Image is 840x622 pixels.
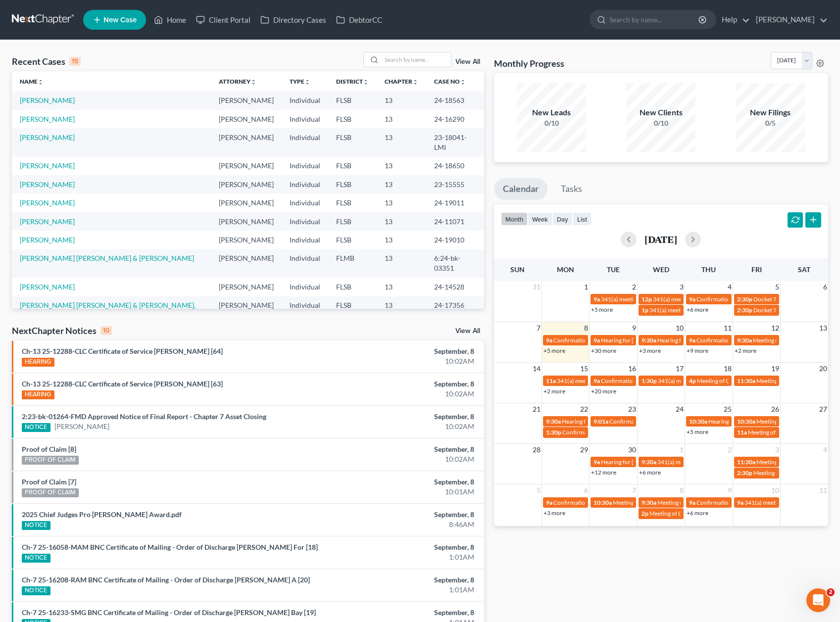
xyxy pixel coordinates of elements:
[494,178,547,200] a: Calendar
[723,363,733,375] span: 18
[536,322,542,334] span: 7
[687,306,708,313] a: +6 more
[593,377,600,384] span: 9a
[689,499,695,506] span: 9a
[544,387,565,395] a: +2 more
[770,363,780,375] span: 19
[679,444,685,456] span: 1
[631,484,637,496] span: 7
[806,588,830,612] iframe: Intercom live chat
[330,379,474,389] div: September, 8
[20,161,75,170] a: [PERSON_NAME]
[282,157,328,175] td: Individual
[22,608,316,617] a: Ch-7 25-16233-SMG BNC Certificate of Mailing - Order of Discharge [PERSON_NAME] Bay [19]
[642,499,656,506] span: 9:30a
[20,96,75,104] a: [PERSON_NAME]
[22,423,50,432] div: NOTICE
[330,585,474,595] div: 1:01AM
[737,469,752,477] span: 2:30p
[642,458,656,466] span: 9:30a
[282,91,328,109] td: Individual
[735,347,756,354] a: +2 more
[627,403,637,415] span: 23
[22,456,79,465] div: PROOF OF CLAIM
[103,16,137,24] span: New Case
[649,306,803,314] span: 341(a) meeting for [PERSON_NAME] and [PERSON_NAME]
[642,295,652,303] span: 12p
[626,118,695,128] div: 0/10
[330,575,474,585] div: September, 8
[22,445,76,453] a: Proof of Claim [8]
[591,469,616,476] a: +12 more
[591,347,616,354] a: +30 more
[22,510,182,519] a: 2025 Chief Judges Pro [PERSON_NAME] Award.pdf
[328,110,377,128] td: FLSB
[689,295,695,303] span: 9a
[675,363,685,375] span: 17
[426,175,484,193] td: 23-15555
[546,429,561,436] span: 1:30p
[211,249,282,278] td: [PERSON_NAME]
[818,484,828,496] span: 11
[593,295,600,303] span: 9a
[22,543,318,551] a: Ch-7 25-16058-MAM BNC Certificate of Mailing - Order of Discharge [PERSON_NAME] For [18]
[494,57,564,69] h3: Monthly Progress
[751,11,828,29] a: [PERSON_NAME]
[211,128,282,156] td: [PERSON_NAME]
[501,212,528,226] button: month
[20,198,75,207] a: [PERSON_NAME]
[22,358,54,367] div: HEARING
[553,336,727,344] span: Confirmation Hearing for [PERSON_NAME][GEOGRAPHIC_DATA]
[579,363,589,375] span: 15
[382,52,451,67] input: Search by name...
[211,296,282,325] td: [PERSON_NAME]
[377,231,426,249] td: 13
[328,175,377,193] td: FLSB
[330,356,474,366] div: 10:02AM
[282,128,328,156] td: Individual
[282,212,328,231] td: Individual
[510,265,525,274] span: Sun
[22,478,76,486] a: Proof of Claim [7]
[22,488,79,497] div: PROOF OF CLAIM
[528,212,552,226] button: week
[38,79,44,85] i: unfold_more
[100,326,112,335] div: 10
[328,278,377,296] td: FLSB
[546,418,561,425] span: 9:30a
[601,458,678,466] span: Hearing for [PERSON_NAME]
[591,306,613,313] a: +5 more
[377,212,426,231] td: 13
[20,254,194,262] a: [PERSON_NAME] [PERSON_NAME] & [PERSON_NAME]
[818,363,828,375] span: 20
[20,301,196,319] a: [PERSON_NAME] [PERSON_NAME] & [PERSON_NAME], [PERSON_NAME]
[639,469,661,476] a: +6 more
[255,11,331,29] a: Directory Cases
[20,133,75,142] a: [PERSON_NAME]
[657,499,767,506] span: Meeting of Creditors for [PERSON_NAME]
[697,377,807,384] span: Meeting of Creditors for [PERSON_NAME]
[536,484,542,496] span: 5
[426,212,484,231] td: 24-11071
[377,278,426,296] td: 13
[601,336,678,344] span: Hearing for [PERSON_NAME]
[727,444,733,456] span: 2
[330,608,474,618] div: September, 8
[723,403,733,415] span: 25
[642,336,656,344] span: 9:30a
[330,520,474,529] div: 8:46AM
[607,265,620,274] span: Tue
[377,128,426,156] td: 13
[330,477,474,487] div: September, 8
[12,325,112,336] div: NextChapter Notices
[546,336,552,344] span: 9a
[434,78,466,85] a: Case Nounfold_more
[822,281,828,293] span: 6
[727,484,733,496] span: 9
[658,377,753,384] span: 341(a) meeting for [PERSON_NAME]
[737,336,752,344] span: 9:30a
[532,281,542,293] span: 31
[696,499,822,506] span: Confirmation Hearing for [PERSON_NAME] Pa'u
[609,10,700,29] input: Search by name...
[20,236,75,244] a: [PERSON_NAME]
